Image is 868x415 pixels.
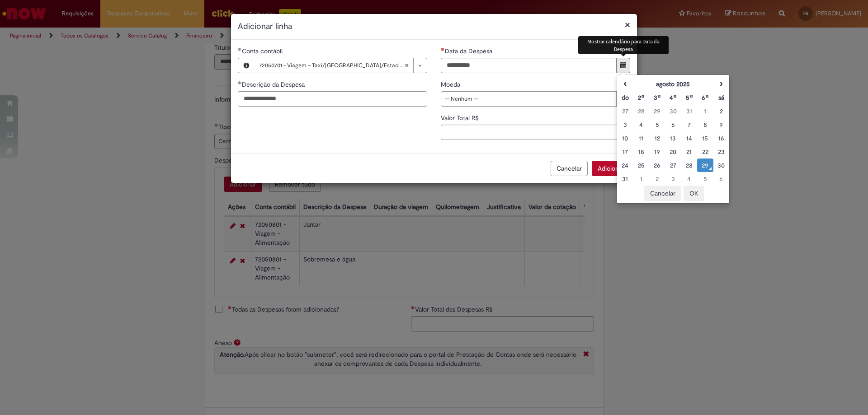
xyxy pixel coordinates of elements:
[238,81,242,84] span: Obrigatório Preenchido
[684,161,695,170] div: 28 August 2025 Thursday
[713,91,729,104] th: Sábado
[684,174,695,183] div: 04 September 2025 Thursday
[619,147,631,156] div: 17 August 2025 Sunday
[617,77,633,91] th: Mês anterior
[619,120,631,129] div: 03 August 2025 Sunday
[619,107,631,116] div: 27 July 2025 Sunday
[716,147,727,156] div: 23 August 2025 Saturday
[619,161,631,170] div: 24 August 2025 Sunday
[441,47,445,51] span: Necessários
[716,134,727,143] div: 16 August 2025 Saturday
[592,161,630,176] button: Adicionar
[441,125,630,140] input: Valor Total R$
[441,114,481,122] span: Valor Total R$
[716,174,727,183] div: 06 September 2025 Saturday
[238,47,242,51] span: Obrigatório Preenchido
[681,91,697,104] th: Quinta-feira
[699,107,711,116] div: 01 August 2025 Friday
[635,174,646,183] div: 01 September 2025 Monday
[441,80,462,89] span: Moeda
[667,107,679,116] div: 30 July 2025 Wednesday
[699,161,711,170] div: O seletor de data foi aberto.29 August 2025 Friday
[651,107,663,116] div: 29 July 2025 Tuesday
[242,80,307,89] span: Descrição da Despesa
[633,91,649,104] th: Segunda-feira
[697,91,713,104] th: Sexta-feira
[699,147,711,156] div: 22 August 2025 Friday
[667,120,679,129] div: 06 August 2025 Wednesday
[699,174,711,183] div: 05 September 2025 Friday
[651,120,663,129] div: 05 August 2025 Tuesday
[619,134,631,143] div: 10 August 2025 Sunday
[684,134,695,143] div: 14 August 2025 Thursday
[667,134,679,143] div: 13 August 2025 Wednesday
[616,58,630,73] button: Mostrar calendário para Data da Despesa
[238,21,630,33] h2: Adicionar linha
[651,134,663,143] div: 12 August 2025 Tuesday
[667,161,679,170] div: 27 August 2025 Wednesday
[635,134,646,143] div: 11 August 2025 Monday
[617,91,633,104] th: Domingo
[684,107,695,116] div: 31 July 2025 Thursday
[713,77,729,91] th: Próximo mês
[716,161,727,170] div: 30 August 2025 Saturday
[400,58,413,73] abbr: Limpar campo Conta contábil
[445,92,612,106] span: -- Nenhum --
[441,58,617,73] input: Data da Despesa
[633,77,713,91] th: agosto 2025. Alternar mês
[716,107,727,116] div: 02 August 2025 Saturday
[684,120,695,129] div: 07 August 2025 Thursday
[259,58,404,73] span: 72050701 - Viagem – Taxi/[GEOGRAPHIC_DATA]/Estacionamento/[GEOGRAPHIC_DATA]
[651,147,663,156] div: 19 August 2025 Tuesday
[699,134,711,143] div: 15 August 2025 Friday
[635,147,646,156] div: 18 August 2025 Monday
[635,120,646,129] div: 04 August 2025 Monday
[617,75,730,204] div: Escolher data
[635,107,646,116] div: 28 July 2025 Monday
[699,120,711,129] div: 08 August 2025 Friday
[649,91,665,104] th: Terça-feira
[625,20,630,29] button: Fechar modal
[635,161,646,170] div: 25 August 2025 Monday
[578,36,669,54] div: Mostrar calendário para Data da Despesa
[238,91,427,107] input: Descrição da Despesa
[651,174,663,183] div: 02 September 2025 Tuesday
[551,161,588,176] button: Cancelar
[445,47,494,55] span: Data da Despesa
[684,147,695,156] div: 21 August 2025 Thursday
[238,58,255,73] button: Conta contábil, Visualizar este registro 72050701 - Viagem – Taxi/Pedágio/Estacionamento/Zona Azul
[684,186,704,201] button: OK
[667,147,679,156] div: 20 August 2025 Wednesday
[255,58,427,73] a: 72050701 - Viagem – Taxi/[GEOGRAPHIC_DATA]/Estacionamento/[GEOGRAPHIC_DATA]Limpar campo Conta con...
[644,186,681,201] button: Cancelar
[667,174,679,183] div: 03 September 2025 Wednesday
[242,47,284,55] span: Necessários - Conta contábil
[651,161,663,170] div: 26 August 2025 Tuesday
[619,174,631,183] div: 31 August 2025 Sunday
[716,120,727,129] div: 09 August 2025 Saturday
[665,91,681,104] th: Quarta-feira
